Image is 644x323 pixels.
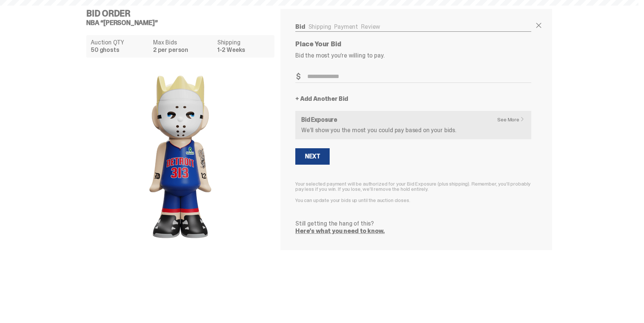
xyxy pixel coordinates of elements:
[86,9,280,18] h4: Bid Order
[153,40,213,46] dt: Max Bids
[295,23,305,31] a: Bid
[295,181,531,192] p: Your selected payment will be authorized for your Bid Exposure (plus shipping). Remember, you’ll ...
[295,221,531,227] p: Still getting the hang of this?
[217,47,270,53] dd: 1-2 Weeks
[86,19,280,26] h5: NBA “[PERSON_NAME]”
[305,153,320,159] div: Next
[301,127,525,133] p: We’ll show you the most you could pay based on your bids.
[295,148,330,165] button: Next
[295,96,348,102] a: + Add Another Bid
[497,117,528,122] a: See More
[106,63,255,250] img: product image
[296,73,301,80] span: $
[153,47,213,53] dd: 2 per person
[295,198,531,203] p: You can update your bids up until the auction closes.
[295,41,499,47] p: Place Your Bid
[295,227,385,235] a: Here’s what you need to know.
[301,117,525,123] h6: Bid Exposure
[217,40,270,46] dt: Shipping
[295,53,531,59] p: Bid the most you’re willing to pay.
[91,40,149,46] dt: Auction QTY
[91,47,149,53] dd: 50 ghosts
